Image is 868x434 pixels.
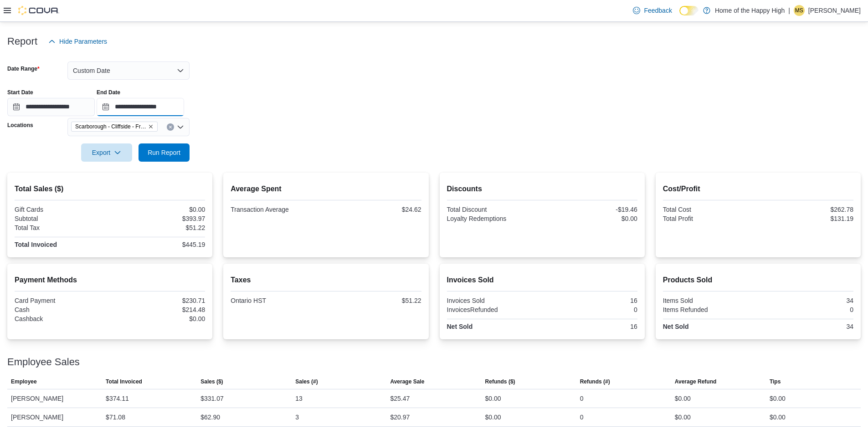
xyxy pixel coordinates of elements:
div: $262.78 [760,206,853,213]
span: Refunds ($) [485,378,515,385]
label: Locations [7,122,33,129]
div: [PERSON_NAME] [7,389,102,408]
div: $0.00 [485,412,501,423]
div: Total Discount [447,206,540,213]
input: Press the down key to open a popover containing a calendar. [7,98,95,116]
h2: Taxes [231,275,421,286]
div: Matthew Sanchez [794,5,805,16]
div: Loyalty Redemptions [447,215,540,222]
input: Press the down key to open a popover containing a calendar. [97,98,184,116]
div: $71.08 [106,412,125,423]
span: Average Sale [390,378,424,385]
div: $0.00 [112,206,205,213]
div: $25.47 [390,393,410,404]
h3: Report [7,36,37,47]
div: Card Payment [15,297,108,304]
button: Hide Parameters [45,32,111,51]
div: Items Sold [663,297,756,304]
div: 0 [580,393,584,404]
div: $51.22 [112,224,205,231]
p: [PERSON_NAME] [808,5,861,16]
div: Invoices Sold [447,297,540,304]
span: Run Report [148,148,180,157]
div: $0.00 [675,393,691,404]
h2: Average Spent [231,184,421,194]
div: 13 [295,393,303,404]
h2: Products Sold [663,275,853,286]
div: $331.07 [200,393,224,404]
h2: Cost/Profit [663,184,853,194]
strong: Net Sold [447,323,473,330]
span: Employee [11,378,37,385]
div: $0.00 [770,412,786,423]
div: $445.19 [112,241,205,248]
div: Gift Cards [15,206,108,213]
div: Total Profit [663,215,756,222]
p: | [788,5,790,16]
p: Home of the Happy High [715,5,785,16]
span: Scarborough - Cliffside - Friendly Stranger [75,122,146,131]
div: Cash [15,306,108,313]
div: $0.00 [544,215,637,222]
div: Items Refunded [663,306,756,313]
div: $0.00 [485,393,501,404]
div: 3 [295,412,299,423]
strong: Total Invoiced [15,241,57,248]
button: Export [81,143,132,162]
div: $230.71 [112,297,205,304]
img: Cova [18,6,59,15]
div: Subtotal [15,215,108,222]
div: 16 [544,323,637,330]
div: [PERSON_NAME] [7,408,102,426]
h2: Discounts [447,184,637,194]
span: Refunds (#) [580,378,610,385]
div: $214.48 [112,306,205,313]
div: Ontario HST [231,297,324,304]
div: $0.00 [675,412,691,423]
button: Custom Date [67,61,190,80]
div: $51.22 [328,297,421,304]
div: 0 [580,412,584,423]
input: Dark Mode [679,6,699,15]
span: Export [87,143,127,162]
h3: Employee Sales [7,357,80,368]
button: Open list of options [177,123,184,131]
span: Total Invoiced [106,378,142,385]
div: 34 [760,297,853,304]
div: $374.11 [106,393,129,404]
span: Average Refund [675,378,717,385]
div: $24.62 [328,206,421,213]
div: Total Cost [663,206,756,213]
div: $393.97 [112,215,205,222]
h2: Total Sales ($) [15,184,205,194]
div: InvoicesRefunded [447,306,540,313]
div: 0 [760,306,853,313]
div: -$19.46 [544,206,637,213]
strong: Net Sold [663,323,689,330]
label: Date Range [7,65,40,72]
div: 34 [760,323,853,330]
label: Start Date [7,89,33,96]
div: Total Tax [15,224,108,231]
span: Scarborough - Cliffside - Friendly Stranger [71,122,158,132]
label: End Date [97,89,120,96]
h2: Invoices Sold [447,275,637,286]
span: Hide Parameters [59,37,107,46]
div: 0 [544,306,637,313]
div: $62.90 [200,412,220,423]
div: $20.97 [390,412,410,423]
button: Clear input [167,123,174,131]
div: 16 [544,297,637,304]
button: Remove Scarborough - Cliffside - Friendly Stranger from selection in this group [148,124,154,129]
a: Feedback [629,1,675,20]
span: Sales (#) [295,378,318,385]
h2: Payment Methods [15,275,205,286]
button: Run Report [139,143,190,162]
div: $0.00 [112,315,205,322]
span: MS [795,5,803,16]
span: Sales ($) [200,378,223,385]
div: Transaction Average [231,206,324,213]
div: $0.00 [770,393,786,404]
div: $131.19 [760,215,853,222]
